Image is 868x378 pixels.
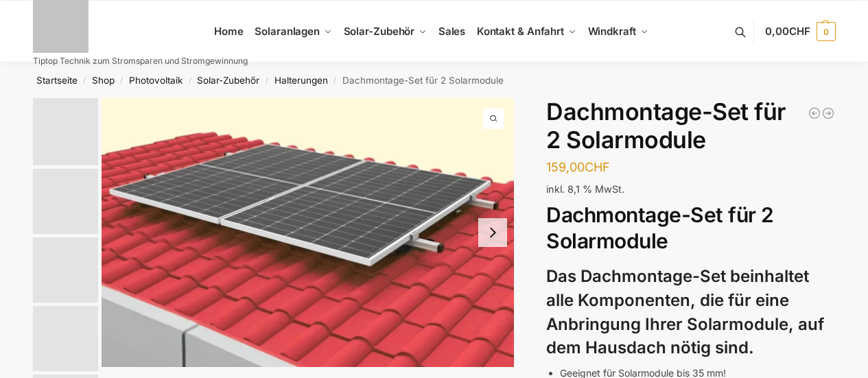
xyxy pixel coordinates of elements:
span: / [328,75,342,86]
nav: Breadcrumb [8,62,860,98]
span: / [115,75,129,86]
a: Halterungen [274,75,328,86]
span: CHF [585,160,610,174]
span: inkl. 8,1 % MwSt. [546,183,624,195]
strong: Dachmontage-Set für 2 Solarmodule [546,202,774,253]
span: / [259,75,274,86]
a: Solaranlagen [249,1,338,62]
a: 0,00CHF 0 [765,11,835,52]
a: Solar-Zubehör [338,1,432,62]
a: Sales [432,1,471,62]
span: Windkraft [588,25,636,38]
span: Sales [438,25,466,38]
a: Photovoltaik Solarpanel Halterung Trapezblechdach Befestigung [821,106,835,120]
img: Solarpaneele Ziegeldach [33,169,98,234]
span: Solaranlagen [255,25,320,38]
span: 0 [817,22,836,41]
p: Tiptop Technik zum Stromsparen und Stromgewinnung [33,57,248,65]
a: Windkraft [582,1,654,62]
span: 0,00 [765,25,810,38]
img: Halterung Solarpaneele Ziegeldach [33,98,98,165]
a: Solar-Zubehör [197,75,259,86]
a: Kontakt & Anfahrt [471,1,582,62]
span: / [78,75,92,86]
img: Inhalt Solarpaneele Ziegeldach [33,237,98,303]
span: Solar-Zubehör [344,25,415,38]
bdi: 159,00 [546,160,610,174]
a: Halterung für 1 Photovoltaik Modul verstellbar Schwarz [808,106,821,120]
span: / [183,75,197,86]
span: CHF [789,25,810,38]
a: Startseite [36,75,78,86]
img: Dachhacken Solarmodule [33,306,98,371]
img: Halterung Solarpaneele Ziegeldach [102,98,515,366]
a: Halterung Solarpaneele ZiegeldachHalterung Solarpaneele Ziegeldach [102,98,515,366]
a: Shop [92,75,115,86]
h1: Dachmontage-Set für 2 Solarmodule [546,98,835,154]
span: Kontakt & Anfahrt [477,25,564,38]
button: Next slide [478,218,507,247]
h3: Das Dachmontage-Set beinhaltet alle Komponenten, die für eine Anbringung Ihrer Solarmodule, auf d... [546,265,835,360]
a: Photovoltaik [129,75,183,86]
